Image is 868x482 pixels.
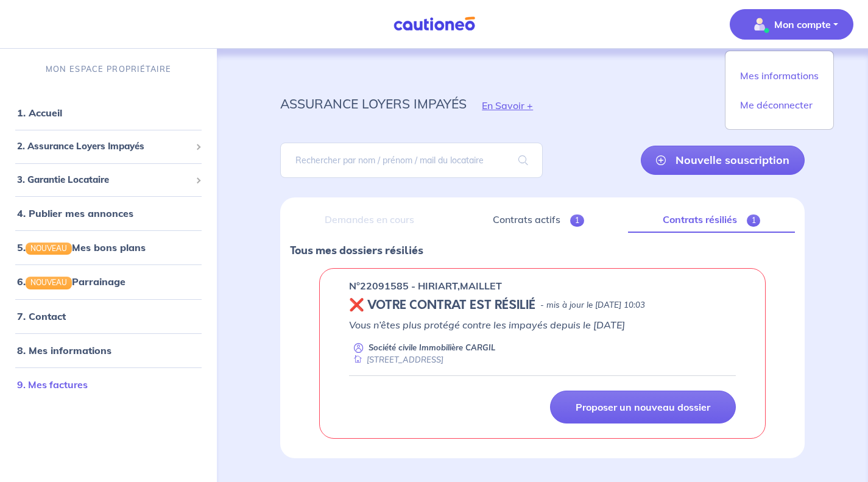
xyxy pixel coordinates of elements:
p: Société civile Immobilière CARGIL [369,342,495,353]
div: 7. Contact [5,304,212,328]
a: Proposer un nouveau dossier [550,391,736,424]
span: 2. Assurance Loyers Impayés [17,140,191,154]
p: Vous n’êtes plus protégé contre les impayés depuis le [DATE] [349,317,736,332]
span: 3. Garantie Locataire [17,173,191,187]
a: 8. Mes informations [17,344,111,356]
p: n°22091585 - HIRIART,MAILLET [349,278,502,293]
a: Mes informations [730,66,828,85]
a: 7. Contact [17,310,66,322]
div: 2. Assurance Loyers Impayés [5,135,212,158]
a: 6.NOUVEAUParrainage [17,275,125,288]
a: Nouvelle souscription [641,146,805,175]
div: 4. Publier mes annonces [5,201,212,225]
div: 6.NOUVEAUParrainage [5,269,212,294]
p: - mis à jour le [DATE] 10:03 [540,299,645,311]
div: [STREET_ADDRESS] [349,354,443,366]
div: 8. Mes informations [5,338,212,363]
a: Me déconnecter [730,95,828,115]
div: 5.NOUVEAUMes bons plans [5,235,212,260]
a: 5.NOUVEAUMes bons plans [17,241,146,253]
a: 9. Mes factures [17,378,88,391]
div: 3. Garantie Locataire [5,168,212,192]
div: 9. Mes factures [5,372,212,397]
img: Cautioneo [389,16,480,32]
h5: ❌ VOTRE CONTRAT EST RÉSILIÉ [349,298,535,313]
button: En Savoir + [467,88,548,123]
button: illu_account_valid_menu.svgMon compte [730,9,853,40]
a: Contrats actifs1 [458,207,618,233]
div: 1. Accueil [5,101,212,125]
input: Rechercher par nom / prénom / mail du locataire [280,143,542,178]
p: Mon compte [774,17,831,32]
p: assurance loyers impayés [280,93,467,115]
a: 4. Publier mes annonces [17,207,133,219]
p: Proposer un nouveau dossier [576,401,710,413]
div: illu_account_valid_menu.svgMon compte [725,51,834,130]
p: MON ESPACE PROPRIÉTAIRE [46,63,171,75]
a: 1. Accueil [17,107,62,119]
span: 1 [747,214,761,227]
a: Contrats résiliés1 [628,207,795,233]
span: search [504,143,543,177]
div: state: REVOKED, Context: ,MAYBE-CERTIFICATE,,LESSOR-DOCUMENTS,IS-ODEALIM [349,298,736,313]
p: Tous mes dossiers résiliés [290,243,795,258]
img: illu_account_valid_menu.svg [750,15,769,34]
span: 1 [570,214,584,227]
